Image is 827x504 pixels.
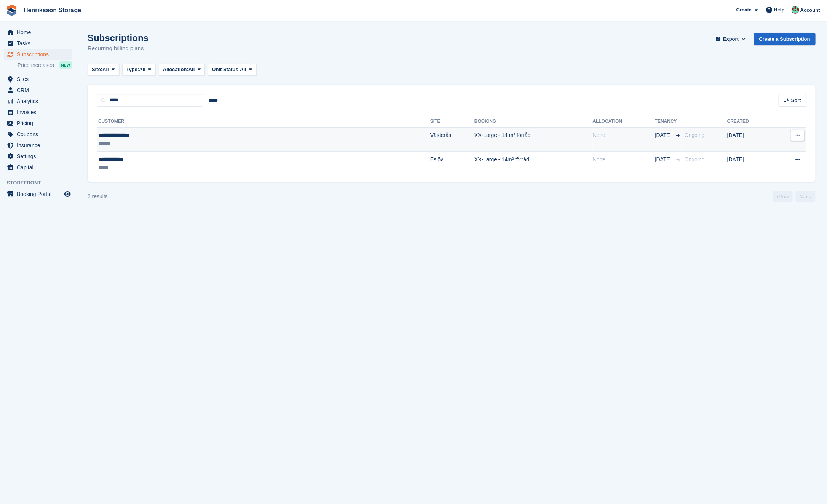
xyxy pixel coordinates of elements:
a: Henriksson Storage [21,4,84,16]
th: Created [727,116,773,128]
span: Site: [92,66,102,73]
span: Settings [17,151,62,162]
span: [DATE] [655,131,673,139]
a: menu [4,151,72,162]
span: Unit Status: [212,66,240,73]
span: Capital [17,162,62,173]
div: None [593,156,655,164]
span: [DATE] [655,156,673,164]
td: XX-Large - 14 m² förråd [474,127,593,152]
th: Tenancy [655,116,682,128]
span: Sites [17,74,62,84]
a: menu [4,74,72,84]
span: Analytics [17,96,62,107]
a: menu [4,118,72,129]
td: [DATE] [727,127,773,152]
a: Next [796,191,816,202]
span: Booking Portal [17,189,62,199]
img: stora-icon-8386f47178a22dfd0bd8f6a31ec36ba5ce8667c1dd55bd0f319d3a0aa187defe.svg [6,5,18,16]
span: Tasks [17,38,62,49]
button: Export [714,33,748,45]
a: Create a Subscription [754,33,816,45]
a: Price increases NEW [18,61,72,69]
a: Preview store [63,189,72,199]
th: Site [430,116,474,128]
span: Type: [126,66,139,73]
span: Sort [791,97,801,104]
span: All [139,66,145,73]
span: Help [774,6,785,14]
span: All [240,66,246,73]
span: Price increases [18,62,54,69]
p: Recurring billing plans [88,44,148,53]
span: Subscriptions [17,49,62,60]
a: menu [4,129,72,140]
span: All [102,66,109,73]
a: menu [4,189,72,199]
img: Isak Martinelle [792,6,799,14]
span: Home [17,27,62,38]
div: 2 results [88,192,108,200]
td: XX-Large - 14m² förråd [474,152,593,176]
span: Coupons [17,129,62,140]
td: Eslöv [430,152,474,176]
span: Export [723,35,739,43]
nav: Page [771,191,817,202]
span: Invoices [17,107,62,118]
a: menu [4,140,72,151]
a: menu [4,85,72,95]
span: Storefront [7,179,76,187]
div: None [593,131,655,139]
span: Pricing [17,118,62,129]
span: Ongoing [685,132,705,138]
a: menu [4,38,72,49]
th: Allocation [593,116,655,128]
a: Previous [773,191,793,202]
span: CRM [17,85,62,95]
span: Insurance [17,140,62,151]
div: NEW [59,61,72,69]
th: Customer [97,116,430,128]
a: menu [4,107,72,118]
td: [DATE] [727,152,773,176]
a: menu [4,162,72,173]
button: Site: All [88,64,119,76]
a: menu [4,96,72,107]
span: All [188,66,195,73]
a: menu [4,49,72,60]
span: Allocation: [163,66,188,73]
button: Unit Status: All [208,64,256,76]
td: Västerås [430,127,474,152]
a: menu [4,27,72,38]
h1: Subscriptions [88,33,148,43]
th: Booking [474,116,593,128]
span: Create [736,6,752,14]
span: Ongoing [685,156,705,162]
span: Account [800,6,820,14]
button: Allocation: All [159,64,205,76]
button: Type: All [122,64,156,76]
